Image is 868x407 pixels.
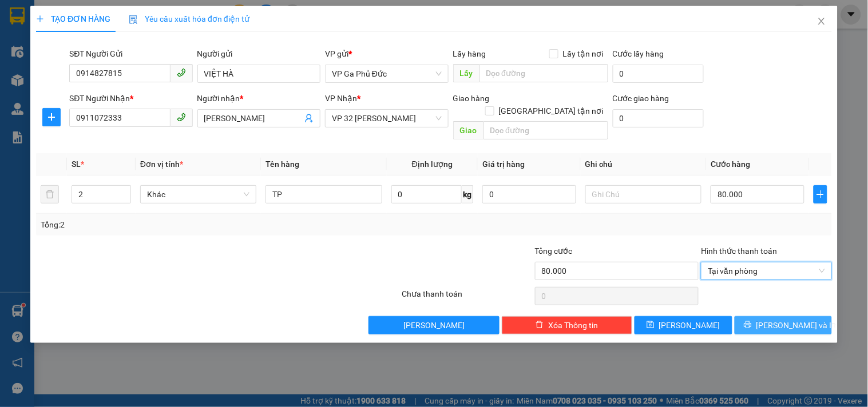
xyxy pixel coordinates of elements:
[613,109,704,127] input: Cước giao hàng
[140,159,183,169] span: Đơn vị tính
[483,121,608,139] input: Dọc đường
[756,319,837,332] span: [PERSON_NAME] và In
[735,316,832,334] button: printer[PERSON_NAME] và In
[197,92,320,105] div: Người nhận
[453,94,490,103] span: Giao hàng
[462,185,473,203] span: kg
[814,185,827,203] button: plus
[304,114,314,123] span: user-add
[41,185,59,203] button: delete
[69,47,192,60] div: SĐT Người Gửi
[107,48,478,62] li: Số nhà [STREET_ADDRESS][PERSON_NAME]
[403,319,465,332] span: [PERSON_NAME]
[647,321,655,330] span: save
[613,49,664,58] label: Cước lấy hàng
[453,49,486,58] span: Lấy hàng
[558,47,608,60] span: Lấy tận nơi
[482,159,525,169] span: Giá trị hàng
[659,319,720,332] span: [PERSON_NAME]
[41,218,336,231] div: Tổng: 2
[412,159,453,169] span: Định lượng
[401,288,533,308] div: Chưa thanh toán
[635,316,732,334] button: save[PERSON_NAME]
[69,92,192,105] div: SĐT Người Nhận
[147,186,249,203] span: Khác
[332,110,441,127] span: VP 32 Mạc Thái Tổ
[197,47,320,60] div: Người gửi
[42,108,61,126] button: plus
[536,321,544,330] span: delete
[817,17,826,26] span: close
[453,64,479,82] span: Lấy
[502,316,632,334] button: deleteXóa Thông tin
[613,65,704,83] input: Cước lấy hàng
[325,47,448,60] div: VP gửi
[325,94,357,103] span: VP Nhận
[535,246,573,256] span: Tổng cước
[265,159,299,169] span: Tên hàng
[177,68,186,77] span: phone
[107,62,478,77] li: Hotline: 1900400028
[744,321,752,330] span: printer
[708,262,825,280] span: Tại văn phòng
[806,6,838,38] button: Close
[479,64,608,82] input: Dọc đường
[548,319,598,332] span: Xóa Thông tin
[36,15,44,23] span: plus
[139,13,447,45] b: Công ty TNHH Trọng Hiếu Phú Thọ - Nam Cường Limousine
[332,65,441,82] span: VP Ga Phủ Đức
[129,14,249,23] span: Yêu cầu xuất hóa đơn điện tử
[129,15,138,24] img: icon
[265,185,382,203] input: VD: Bàn, Ghế
[701,246,777,256] label: Hình thức thanh toán
[36,14,110,23] span: TẠO ĐƠN HÀNG
[368,316,499,334] button: [PERSON_NAME]
[177,113,186,122] span: phone
[482,185,576,203] input: 0
[711,159,750,169] span: Cước hàng
[72,159,81,169] span: SL
[494,105,608,117] span: [GEOGRAPHIC_DATA] tận nơi
[581,153,706,175] th: Ghi chú
[43,113,60,122] span: plus
[453,121,483,139] span: Giao
[585,185,701,203] input: Ghi Chú
[814,190,827,199] span: plus
[613,94,669,103] label: Cước giao hàng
